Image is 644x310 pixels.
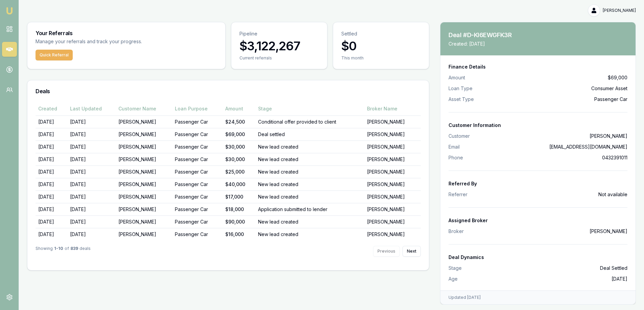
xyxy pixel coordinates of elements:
[36,178,67,190] td: [DATE]
[116,228,172,240] td: [PERSON_NAME]
[172,153,223,165] td: Passenger Car
[67,178,116,190] td: [DATE]
[364,153,421,165] td: [PERSON_NAME]
[341,55,421,61] div: This month
[448,276,458,282] dt: Age
[448,217,627,224] div: Assigned Broker
[448,96,474,103] span: Asset Type
[36,88,421,94] h3: Deals
[116,165,172,178] td: [PERSON_NAME]
[225,193,253,200] div: $17,000
[36,228,67,240] td: [DATE]
[67,190,116,203] td: [DATE]
[36,115,67,128] td: [DATE]
[175,105,220,112] div: Loan Purpose
[67,115,116,128] td: [DATE]
[36,203,67,215] td: [DATE]
[225,119,253,125] div: $24,500
[364,128,421,140] td: [PERSON_NAME]
[367,105,418,112] div: Broker Name
[448,63,627,70] div: Finance Details
[36,140,67,153] td: [DATE]
[255,228,364,240] td: New lead created
[36,246,91,257] div: Showing of deals
[67,203,116,215] td: [DATE]
[225,156,253,163] div: $30,000
[116,215,172,228] td: [PERSON_NAME]
[36,215,67,228] td: [DATE]
[116,190,172,203] td: [PERSON_NAME]
[36,190,67,203] td: [DATE]
[608,74,627,81] span: $69,000
[448,265,462,272] dt: Stage
[255,115,364,128] td: Conditional offer provided to client
[36,153,67,165] td: [DATE]
[255,178,364,190] td: New lead created
[225,231,253,238] div: $16,000
[255,215,364,228] td: New lead created
[172,128,223,140] td: Passenger Car
[448,122,627,129] div: Customer Information
[36,38,209,46] p: Manage your referrals and track your progress.
[67,140,116,153] td: [DATE]
[448,154,463,161] dt: Phone
[549,144,627,150] a: [EMAIL_ADDRESS][DOMAIN_NAME]
[364,228,421,240] td: [PERSON_NAME]
[255,153,364,165] td: New lead created
[448,180,627,187] div: Referred By
[448,85,473,92] span: Loan Type
[594,96,627,103] span: Passenger Car
[36,128,67,140] td: [DATE]
[225,169,253,175] div: $25,000
[70,246,78,257] strong: 839
[67,153,116,165] td: [DATE]
[172,215,223,228] td: Passenger Car
[172,140,223,153] td: Passenger Car
[36,50,73,60] button: Quick Referral
[225,206,253,213] div: $18,000
[255,128,364,140] td: Deal settled
[172,203,223,215] td: Passenger Car
[255,140,364,153] td: New lead created
[225,181,253,188] div: $40,000
[364,140,421,153] td: [PERSON_NAME]
[239,39,319,53] h3: $3,122,267
[448,30,522,40] h3: Deal #D-KI6EWGFK3R
[590,133,627,139] dd: [PERSON_NAME]
[172,115,223,128] td: Passenger Car
[448,228,464,235] dt: Broker
[116,153,172,165] td: [PERSON_NAME]
[225,144,253,150] div: $30,000
[67,128,116,140] td: [DATE]
[448,254,627,261] div: Deal Dynamics
[225,105,253,112] div: Amount
[364,165,421,178] td: [PERSON_NAME]
[70,105,113,112] div: Last Updated
[448,41,522,47] p: Created: [DATE]
[172,165,223,178] td: Passenger Car
[255,203,364,215] td: Application submitted to lender
[402,246,421,257] button: Next
[603,8,636,13] span: [PERSON_NAME]
[364,115,421,128] td: [PERSON_NAME]
[172,190,223,203] td: Passenger Car
[255,190,364,203] td: New lead created
[54,246,63,257] strong: 1 - 10
[118,105,169,112] div: Customer Name
[225,218,253,225] div: $90,000
[255,165,364,178] td: New lead created
[239,30,319,37] p: Pipeline
[172,228,223,240] td: Passenger Car
[602,155,627,160] a: 0432391011
[448,133,470,139] dt: Customer
[116,203,172,215] td: [PERSON_NAME]
[36,30,217,36] h3: Your Referrals
[38,105,65,112] div: Created
[36,165,67,178] td: [DATE]
[341,39,421,53] h3: $0
[67,215,116,228] td: [DATE]
[239,55,319,61] div: Current referrals
[448,74,465,81] span: Amount
[225,131,253,138] div: $69,000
